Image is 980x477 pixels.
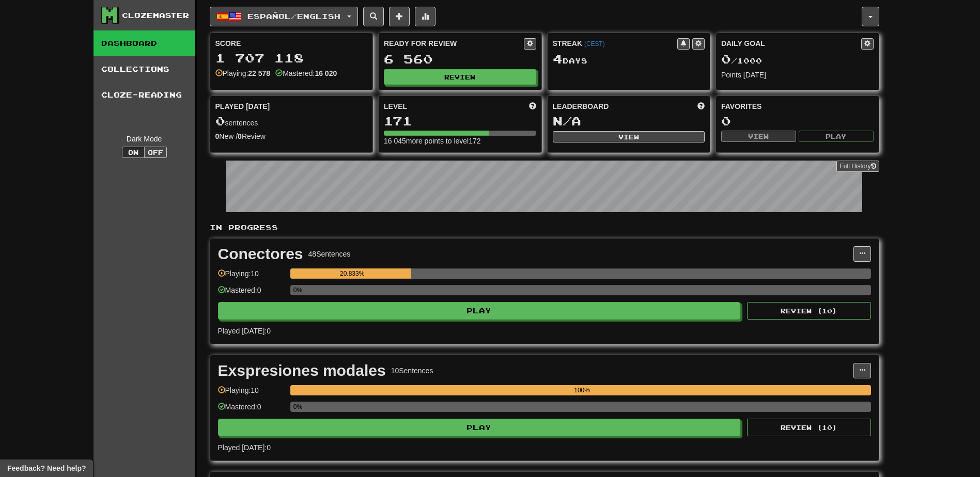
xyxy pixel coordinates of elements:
[218,302,741,320] button: Play
[721,56,762,65] span: / 1000
[218,246,303,262] div: Conectores
[218,402,285,419] div: Mastered: 0
[215,52,368,65] div: 1 707 118
[293,385,871,395] div: 100%
[94,56,195,82] a: Collections
[215,101,270,112] span: Played [DATE]
[122,10,189,21] div: Clozemaster
[553,52,563,66] span: 4
[210,7,358,26] button: Español/English
[553,114,581,128] span: N/A
[697,101,705,112] span: This week in points, UTC
[218,363,386,378] div: Exspresiones modales
[721,70,874,80] div: Points [DATE]
[747,302,871,320] button: Review (10)
[218,327,271,335] span: Played [DATE]: 0
[218,268,285,285] div: Playing: 10
[721,38,861,50] div: Daily Goal
[389,7,410,26] button: Add sentence to collection
[553,101,609,112] span: Leaderboard
[215,115,368,128] div: sentences
[384,53,536,66] div: 6 560
[415,7,435,26] button: More stats
[101,134,188,144] div: Dark Mode
[384,38,524,49] div: Ready for Review
[553,131,705,142] button: View
[391,365,433,376] div: 10 Sentences
[94,82,195,108] a: Cloze-Reading
[94,30,195,56] a: Dashboard
[721,115,874,128] div: 0
[215,114,225,128] span: 0
[7,463,86,473] span: Open feedback widget
[384,101,407,112] span: Level
[218,385,285,402] div: Playing: 10
[747,419,871,436] button: Review (10)
[553,38,678,49] div: Streak
[215,132,220,140] strong: 0
[315,69,337,77] strong: 16 020
[363,7,384,26] button: Search sentences
[210,222,879,233] p: In Progress
[384,69,536,85] button: Review
[122,147,145,158] button: On
[218,285,285,302] div: Mastered: 0
[218,419,741,436] button: Play
[836,161,879,172] a: Full History
[308,249,351,259] div: 48 Sentences
[247,12,340,21] span: Español / English
[215,38,368,49] div: Score
[215,68,271,78] div: Playing:
[584,40,605,47] a: (CEST)
[721,101,874,112] div: Favorites
[144,147,167,158] button: Off
[553,53,705,66] div: Day s
[215,131,368,141] div: New / Review
[721,131,796,142] button: View
[529,101,536,112] span: Score more points to level up
[799,131,874,142] button: Play
[293,268,411,279] div: 20.833%
[384,136,536,146] div: 16 045 more points to level 172
[275,68,337,78] div: Mastered:
[238,132,242,140] strong: 0
[721,52,731,66] span: 0
[218,443,271,452] span: Played [DATE]: 0
[384,115,536,128] div: 171
[248,69,270,77] strong: 22 578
